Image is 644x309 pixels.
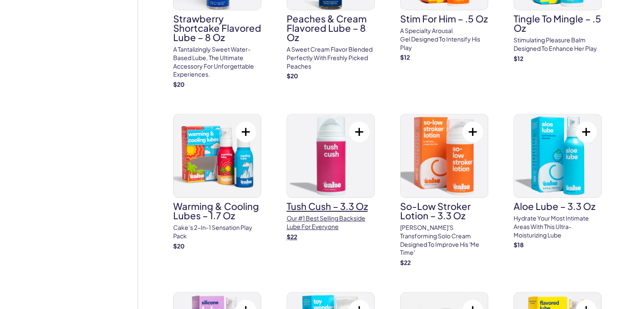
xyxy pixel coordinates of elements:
[514,55,523,62] strong: $ 12
[400,259,411,266] strong: $ 22
[287,72,298,80] strong: $ 20
[400,14,488,23] h3: Stim For Him – .5 oz
[514,214,602,239] p: Hydrate your most intimate areas with this ultra-moisturizing lube
[514,36,602,52] p: Stimulating pleasure balm designed to enhance her play
[514,241,524,248] strong: $ 18
[173,114,261,250] a: Warming & Cooling Lubes – 1.7 ozWarming & Cooling Lubes – 1.7 ozCake’s 2-in-1 sensation play pack$20
[287,114,375,241] a: Tush Cush – 3.3 ozTush Cush – 3.3 ozOur #1 best selling backside lube for everyone$22
[287,214,375,231] p: Our #1 best selling backside lube for everyone
[401,114,488,197] img: So-Low Stroker Lotion – 3.3 oz
[173,201,261,220] h3: Warming & Cooling Lubes – 1.7 oz
[287,114,374,197] img: Tush Cush – 3.3 oz
[514,114,602,249] a: Aloe Lube – 3.3 ozAloe Lube – 3.3 ozHydrate your most intimate areas with this ultra-moisturizing...
[400,114,488,267] a: So-Low Stroker Lotion – 3.3 ozSo-Low Stroker Lotion – 3.3 oz[PERSON_NAME]'s transforming solo cre...
[287,233,297,240] strong: $ 22
[287,45,375,70] p: A sweet cream flavor blended perfectly with freshly picked peaches
[174,114,261,197] img: Warming & Cooling Lubes – 1.7 oz
[514,14,602,33] h3: Tingle To Mingle – .5 oz
[400,201,488,220] h3: So-Low Stroker Lotion – 3.3 oz
[400,223,488,257] p: [PERSON_NAME]'s transforming solo cream designed to improve his 'me time'
[173,223,261,240] p: Cake’s 2-in-1 sensation play pack
[514,114,601,197] img: Aloe Lube – 3.3 oz
[287,14,375,42] h3: Peaches & Cream Flavored Lube – 8 oz
[173,14,261,42] h3: Strawberry Shortcake Flavored Lube – 8 oz
[400,53,410,61] strong: $ 12
[173,80,185,88] strong: $ 20
[287,201,375,211] h3: Tush Cush – 3.3 oz
[514,201,602,211] h3: Aloe Lube – 3.3 oz
[400,27,488,52] p: A specialty arousal gel designed to intensify his play
[173,242,185,250] strong: $ 20
[173,45,261,78] p: A tantalizingly sweet water-based lube, the ultimate accessory for unforgettable experiences.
